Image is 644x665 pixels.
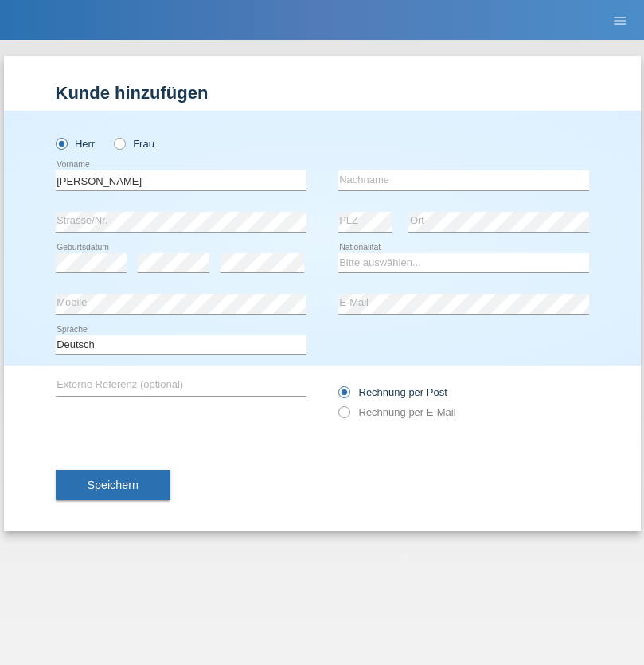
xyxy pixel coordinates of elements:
[338,406,456,418] label: Rechnung per E-Mail
[338,386,349,406] input: Rechnung per Post
[114,138,154,150] label: Frau
[114,138,124,148] input: Frau
[56,470,170,500] button: Speichern
[56,83,589,103] h1: Kunde hinzufügen
[604,15,636,25] a: menu
[338,406,349,426] input: Rechnung per E-Mail
[56,138,66,148] input: Herr
[338,386,447,398] label: Rechnung per Post
[612,13,628,29] i: menu
[56,138,96,150] label: Herr
[88,479,139,491] span: Speichern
